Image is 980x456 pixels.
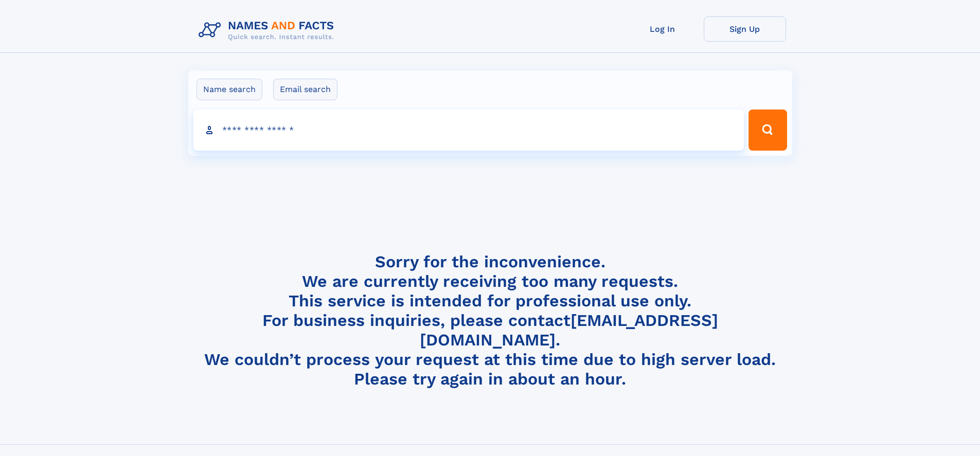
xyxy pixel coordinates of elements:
[194,16,343,44] img: Logo Names and Facts
[197,79,262,100] label: Name search
[621,16,704,42] a: Log In
[704,16,786,42] a: Sign Up
[194,252,786,389] h4: Sorry for the inconvenience. We are currently receiving too many requests. This service is intend...
[749,110,787,151] button: Search Button
[193,110,744,151] input: search input
[420,311,718,350] a: [EMAIL_ADDRESS][DOMAIN_NAME]
[273,79,337,100] label: Email search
